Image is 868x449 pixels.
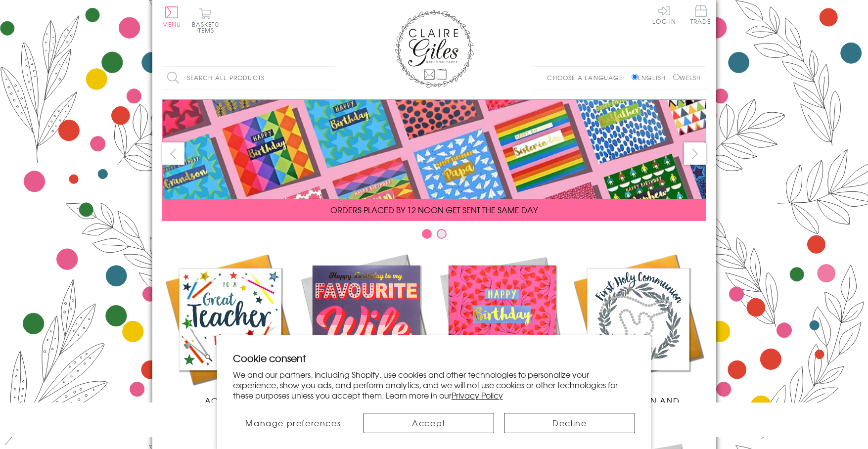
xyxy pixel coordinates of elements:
[162,251,298,406] a: Academic
[325,67,335,89] input: Search
[632,73,671,82] label: English
[233,369,636,400] p: We and our partners, including Shopify, use cookies and other technologies to personalize your ex...
[233,413,354,433] button: Manage preferences
[233,351,636,365] h2: Cookie consent
[452,389,503,401] a: Privacy Policy
[162,228,706,244] div: Carousel Pagination
[162,20,182,29] span: Menu
[245,417,341,429] span: Manage preferences
[162,6,182,27] button: Menu
[364,413,495,433] button: Accept
[298,251,434,406] a: New Releases
[330,204,538,216] span: ORDERS PLACED BY 12 NOON GET SENT THE SAME DAY
[673,73,701,82] label: Welsh
[205,395,256,406] span: Academic
[547,73,630,82] p: Choose a language:
[504,413,635,433] button: Decline
[673,74,680,80] input: Welsh
[192,8,219,33] button: Basket0 items
[437,229,447,239] button: Carousel Page 2
[162,67,335,89] input: Search all products
[570,251,706,418] a: Communion and Confirmation
[395,10,474,88] img: Claire Giles Greetings Cards
[690,5,711,24] span: Trade
[690,5,711,26] a: Trade
[422,229,432,239] button: Carousel Page 1 (Current Slide)
[196,20,219,35] span: 0 items
[632,74,638,80] input: English
[162,142,184,165] button: prev
[652,5,676,24] a: Log In
[684,142,706,165] button: next
[434,251,570,406] a: Birthdays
